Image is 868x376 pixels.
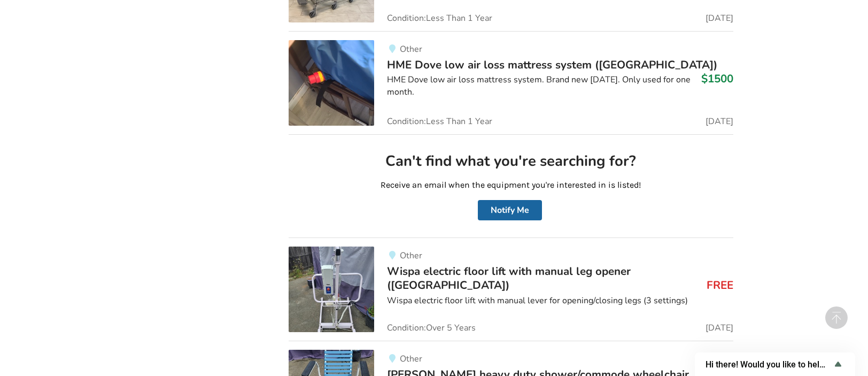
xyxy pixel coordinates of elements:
[706,324,733,332] span: [DATE]
[387,57,717,72] span: HME Dove low air loss mattress system ([GEOGRAPHIC_DATA])
[387,117,492,126] span: Condition: Less Than 1 Year
[289,237,733,341] a: transfer aids-wispa electric floor lift with manual leg opener (parksville)OtherWispa electric fl...
[297,179,724,191] p: Receive an email when the equipment you're interested in is listed!
[478,200,542,220] button: Notify Me
[289,247,374,332] img: transfer aids-wispa electric floor lift with manual leg opener (parksville)
[706,359,832,370] span: Hi there! Would you like to help us improve AssistList?
[701,72,733,86] h3: $1500
[400,43,422,55] span: Other
[706,358,844,371] button: Show survey - Hi there! Would you like to help us improve AssistList?
[706,117,733,126] span: [DATE]
[387,264,631,293] span: Wispa electric floor lift with manual leg opener ([GEOGRAPHIC_DATA])
[289,40,374,126] img: bedroom equipment-hme dove low air loss mattress system (parksville)
[297,152,724,171] h2: Can't find what you're searching for?
[289,31,733,134] a: bedroom equipment-hme dove low air loss mattress system (parksville)OtherHME Dove low air loss ma...
[387,324,476,332] span: Condition: Over 5 Years
[706,14,733,22] span: [DATE]
[387,295,733,307] div: Wispa electric floor lift with manual lever for opening/closing legs (3 settings)
[387,14,492,22] span: Condition: Less Than 1 Year
[400,250,422,262] span: Other
[400,353,422,365] span: Other
[387,74,733,98] div: HME Dove low air loss mattress system. Brand new [DATE]. Only used for one month.
[707,278,733,292] h3: FREE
